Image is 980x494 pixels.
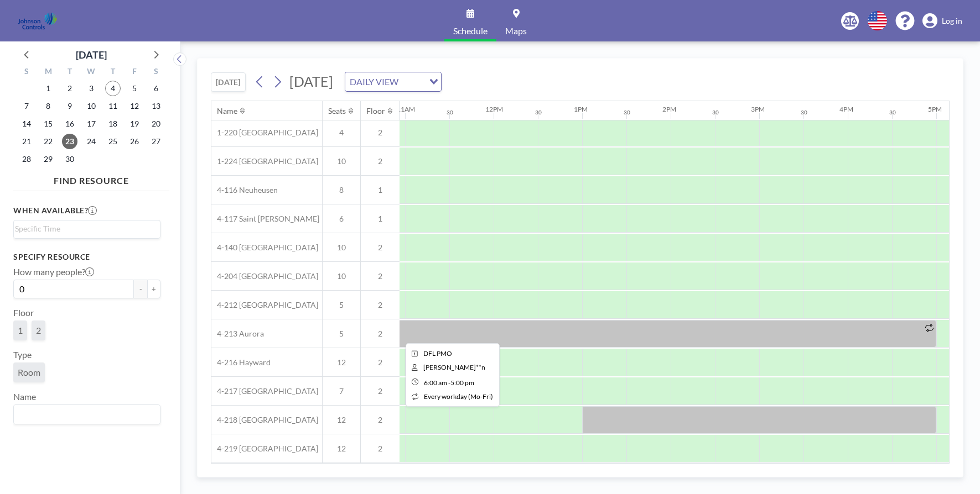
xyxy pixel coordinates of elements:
[19,98,34,114] span: Sunday, September 7, 2025
[361,300,400,310] span: 2
[145,65,167,80] div: S
[14,220,160,237] div: Search for option
[361,243,400,253] span: 2
[19,151,34,167] span: Sunday, September 28, 2025
[712,109,719,116] div: 30
[16,65,38,80] div: S
[134,280,147,298] button: -
[450,379,474,387] span: 5:00 PM
[147,280,160,298] button: +
[361,156,400,166] span: 2
[62,81,77,96] span: Tuesday, September 2, 2025
[323,415,360,425] span: 12
[105,98,121,114] span: Thursday, September 11, 2025
[366,106,385,116] div: Floor
[361,128,400,138] span: 2
[453,27,488,35] span: Schedule
[928,105,942,113] div: 5PM
[211,214,319,224] span: 4-117 Saint [PERSON_NAME]
[505,27,527,35] span: Maps
[62,116,77,132] span: Tuesday, September 16, 2025
[127,81,142,96] span: Friday, September 5, 2025
[62,134,77,149] span: Tuesday, September 23, 2025
[289,73,333,90] span: [DATE]
[323,214,360,224] span: 6
[323,243,360,253] span: 10
[942,16,962,26] span: Log in
[15,407,154,422] input: Search for option
[361,329,400,339] span: 2
[323,329,360,339] span: 5
[535,109,542,116] div: 30
[217,106,237,116] div: Name
[105,134,121,149] span: Thursday, September 25, 2025
[211,72,246,92] button: [DATE]
[211,329,264,339] span: 4-213 Aurora
[13,171,169,186] h4: FIND RESOURCE
[123,65,145,80] div: F
[38,65,59,80] div: M
[127,134,142,149] span: Friday, September 26, 2025
[62,151,77,167] span: Tuesday, September 30, 2025
[84,98,99,114] span: Wednesday, September 10, 2025
[323,300,360,310] span: 5
[148,134,164,149] span: Saturday, September 27, 2025
[361,415,400,425] span: 2
[59,65,81,80] div: T
[102,65,123,80] div: T
[574,105,588,113] div: 1PM
[127,98,142,114] span: Friday, September 12, 2025
[13,391,36,402] label: Name
[397,105,415,113] div: 11AM
[105,116,121,132] span: Thursday, September 18, 2025
[402,75,423,89] input: Search for option
[18,325,23,336] span: 1
[40,116,56,132] span: Monday, September 15, 2025
[801,109,807,116] div: 30
[105,81,121,96] span: Thursday, September 4, 2025
[127,116,142,132] span: Friday, September 19, 2025
[624,109,630,116] div: 30
[345,72,441,91] div: Search for option
[15,223,154,235] input: Search for option
[211,156,318,166] span: 1-224 [GEOGRAPHIC_DATA]
[423,349,452,358] span: DFL PMO
[424,392,493,401] span: every workday (Mo-Fri)
[424,379,447,387] span: 6:00 AM
[348,75,401,89] span: DAILY VIEW
[211,358,271,367] span: 4-216 Hayward
[662,105,676,113] div: 2PM
[19,134,34,149] span: Sunday, September 21, 2025
[211,271,318,281] span: 4-204 [GEOGRAPHIC_DATA]
[361,185,400,195] span: 1
[13,307,34,318] label: Floor
[84,134,99,149] span: Wednesday, September 24, 2025
[148,98,164,114] span: Saturday, September 13, 2025
[62,98,77,114] span: Tuesday, September 9, 2025
[361,214,400,224] span: 1
[328,106,346,116] div: Seats
[211,243,318,253] span: 4-140 [GEOGRAPHIC_DATA]
[13,266,94,277] label: How many people?
[323,444,360,454] span: 12
[211,300,318,310] span: 4-212 [GEOGRAPHIC_DATA]
[423,363,485,371] span: Sharon R**n
[889,109,896,116] div: 30
[148,81,164,96] span: Saturday, September 6, 2025
[40,81,56,96] span: Monday, September 1, 2025
[40,134,56,149] span: Monday, September 22, 2025
[40,151,56,167] span: Monday, September 29, 2025
[36,325,41,336] span: 2
[323,358,360,367] span: 12
[361,271,400,281] span: 2
[323,185,360,195] span: 8
[81,65,102,80] div: W
[18,367,40,378] span: Room
[448,379,450,387] span: -
[148,116,164,132] span: Saturday, September 20, 2025
[13,349,32,360] label: Type
[361,386,400,396] span: 2
[211,386,318,396] span: 4-217 [GEOGRAPHIC_DATA]
[211,415,318,425] span: 4-218 [GEOGRAPHIC_DATA]
[211,128,318,138] span: 1-220 [GEOGRAPHIC_DATA]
